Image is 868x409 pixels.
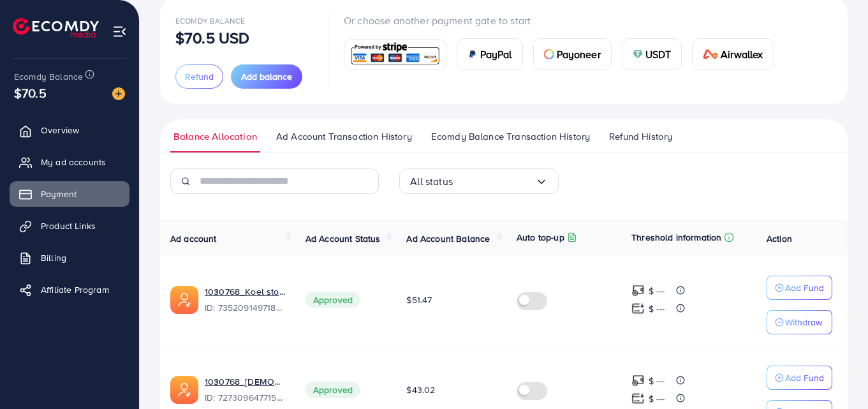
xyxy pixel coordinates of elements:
a: Billing [10,245,129,271]
p: Threshold information [631,230,721,245]
a: Affiliate Program [10,277,129,302]
div: Search for option [399,168,559,194]
span: Ad Account Transaction History [276,130,412,144]
span: ID: 7352091497182806017 [205,301,285,314]
a: 1030768_[DEMOGRAPHIC_DATA] Belt_1693399755576 [205,375,285,388]
span: $70.5 [12,80,48,107]
span: Refund [185,70,214,83]
p: $ --- [649,391,665,406]
img: image [112,87,125,100]
span: All status [410,172,453,191]
img: card [633,49,643,59]
span: Ad Account Status [305,232,381,245]
span: My ad accounts [41,156,106,168]
img: card [703,49,718,59]
a: Overview [10,117,129,143]
img: card [348,41,442,68]
span: Payment [41,188,77,200]
span: Billing [41,251,66,264]
p: Add Fund [785,370,824,385]
iframe: Chat [814,352,858,399]
img: menu [112,24,127,39]
a: cardPayPal [457,38,523,70]
input: Search for option [453,172,535,191]
img: card [544,49,554,59]
span: Ecomdy Balance Transaction History [431,130,590,144]
button: Add Fund [767,276,832,300]
a: My ad accounts [10,149,129,175]
a: Product Links [10,213,129,239]
img: logo [13,18,99,38]
img: top-up amount [631,392,645,405]
a: cardAirwallex [692,38,774,70]
p: $ --- [649,301,665,316]
p: Or choose another payment gate to start [344,13,784,28]
span: $43.02 [406,383,435,396]
img: top-up amount [631,302,645,315]
p: $70.5 USD [175,30,249,45]
button: Refund [175,64,223,89]
span: Ad Account Balance [406,232,490,245]
span: Product Links [41,219,96,232]
span: Add balance [241,70,292,83]
button: Add balance [231,64,302,89]
img: ic-ads-acc.e4c84228.svg [170,376,198,404]
a: card [344,39,446,70]
a: Payment [10,181,129,207]
span: Ecomdy Balance [175,15,245,26]
span: Refund History [609,130,672,144]
span: Payoneer [557,47,601,62]
span: Affiliate Program [41,283,109,296]
span: Ecomdy Balance [14,70,83,83]
span: Airwallex [721,47,763,62]
span: Approved [305,292,360,308]
p: Auto top-up [517,230,564,245]
p: $ --- [649,283,665,299]
span: Balance Allocation [173,130,257,144]
img: ic-ads-acc.e4c84228.svg [170,286,198,314]
a: 1030768_Koel store_1711792217396 [205,285,285,298]
span: $51.47 [406,294,432,306]
button: Withdraw [767,310,832,334]
span: Ad account [170,232,217,245]
img: top-up amount [631,374,645,387]
span: PayPal [480,47,512,62]
span: ID: 7273096477155786754 [205,391,285,404]
div: <span class='underline'>1030768_Lady Belt_1693399755576</span></br>7273096477155786754 [205,375,285,405]
a: cardUSDT [622,38,682,70]
img: card [467,49,478,59]
p: $ --- [649,373,665,389]
span: Approved [305,382,360,398]
span: Action [767,232,792,245]
span: Overview [41,124,79,137]
p: Add Fund [785,280,824,295]
a: cardPayoneer [533,38,612,70]
button: Add Fund [767,366,832,390]
p: Withdraw [785,315,822,330]
span: USDT [645,47,672,62]
div: <span class='underline'>1030768_Koel store_1711792217396</span></br>7352091497182806017 [205,285,285,315]
img: top-up amount [631,284,645,297]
